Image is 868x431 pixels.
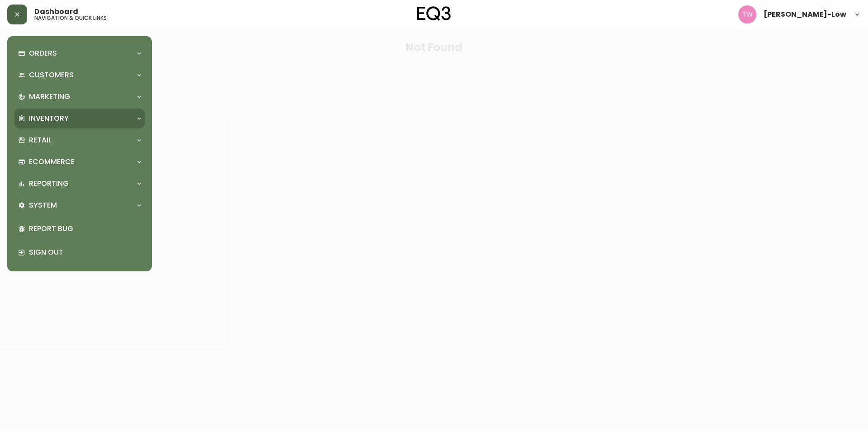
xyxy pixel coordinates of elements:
[14,152,145,172] div: Ecommerce
[34,15,107,21] h5: navigation & quick links
[14,109,145,128] div: Inventory
[29,179,69,189] p: Reporting
[29,135,52,145] p: Retail
[29,157,75,167] p: Ecommerce
[29,247,141,257] p: Sign Out
[14,43,145,63] div: Orders
[417,6,451,21] img: logo
[14,241,145,264] div: Sign Out
[29,92,70,102] p: Marketing
[14,65,145,85] div: Customers
[14,130,145,150] div: Retail
[29,48,57,58] p: Orders
[29,200,57,210] p: System
[29,70,74,80] p: Customers
[34,8,78,15] span: Dashboard
[764,11,846,18] span: [PERSON_NAME]-Low
[29,224,141,234] p: Report Bug
[29,114,69,123] p: Inventory
[14,195,145,215] div: System
[14,174,145,194] div: Reporting
[738,5,756,24] img: e49ea9510ac3bfab467b88a9556f947d
[14,217,145,241] div: Report Bug
[14,87,145,107] div: Marketing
